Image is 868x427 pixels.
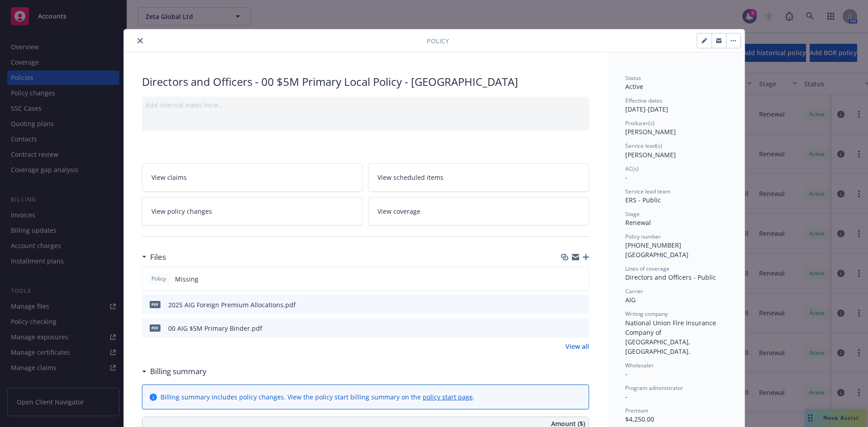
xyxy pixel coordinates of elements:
[142,366,207,377] div: Billing summary
[625,392,627,401] span: -
[151,173,187,182] span: View claims
[625,196,661,204] span: ERS - Public
[625,384,683,392] span: Program administrator
[377,173,443,182] span: View scheduled items
[577,300,585,310] button: preview file
[625,218,651,227] span: Renewal
[427,36,449,46] span: Policy
[423,393,473,401] a: policy start page
[625,74,641,82] span: Status
[150,275,168,283] span: Policy
[142,163,363,192] a: View claims
[150,324,160,331] span: pdf
[625,119,655,127] span: Producer(s)
[150,301,160,308] span: pdf
[577,324,585,333] button: preview file
[625,415,654,423] span: $4,250.00
[142,251,166,263] div: Files
[625,97,662,104] span: Effective dates
[625,319,718,356] span: National Union Fire Insurance Company of [GEOGRAPHIC_DATA], [GEOGRAPHIC_DATA].
[625,82,643,91] span: Active
[566,342,589,351] a: View all
[151,206,212,216] span: View policy changes
[160,392,475,402] div: Billing summary includes policy changes. View the policy start billing summary on the .
[625,165,639,173] span: AC(s)
[142,74,589,89] div: Directors and Officers - 00 $5M Primary Local Policy - [GEOGRAPHIC_DATA]
[625,361,654,369] span: Wholesaler
[368,197,589,225] a: View coverage
[563,324,570,333] button: download file
[625,127,676,136] span: [PERSON_NAME]
[625,142,662,150] span: Service lead(s)
[168,324,262,333] div: 00 AIG $5M Primary Binder.pdf
[625,272,726,282] div: Directors and Officers - Public
[625,233,661,240] span: Policy number
[625,150,676,159] span: [PERSON_NAME]
[625,370,627,378] span: -
[625,265,670,272] span: Lines of coverage
[150,251,166,263] h3: Files
[625,296,636,304] span: AIG
[175,274,198,284] span: Missing
[150,366,207,377] h3: Billing summary
[625,97,726,114] div: [DATE] - [DATE]
[625,407,648,414] span: Premium
[625,287,643,295] span: Carrier
[135,35,146,46] button: close
[142,197,363,225] a: View policy changes
[625,173,627,182] span: -
[168,300,296,310] div: 2025 AIG Foreign Premium Allocations.pdf
[563,300,570,310] button: download file
[377,206,420,216] span: View coverage
[625,210,640,218] span: Stage
[368,163,589,192] a: View scheduled items
[146,100,585,110] div: Add internal notes here...
[625,241,689,259] span: [PHONE_NUMBER] [GEOGRAPHIC_DATA]
[625,310,668,318] span: Writing company
[625,188,670,195] span: Service lead team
